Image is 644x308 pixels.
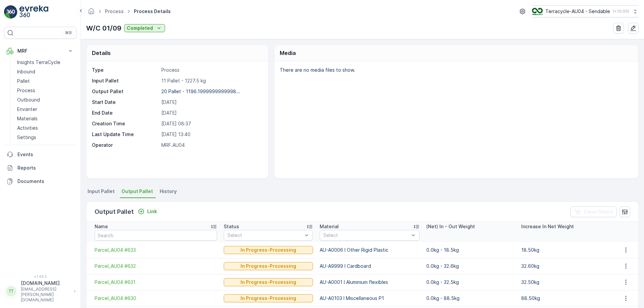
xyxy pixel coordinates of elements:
[316,274,423,290] td: AU-A0001 I Aluminium flexibles
[227,232,303,239] p: Select
[17,87,35,94] p: Process
[95,263,217,269] a: Parcel_AU04 #632
[14,105,76,114] a: Envanter
[14,133,76,142] a: Settings
[105,8,124,14] a: Process
[224,223,239,230] p: Status
[518,274,613,290] td: 32.50kg
[92,88,159,95] p: Output Pallet
[240,295,296,302] p: In Progress-Processing
[4,280,76,303] button: TT[DOMAIN_NAME][EMAIL_ADDRESS][PERSON_NAME][DOMAIN_NAME]
[224,278,313,286] button: In Progress-Processing
[17,97,40,103] p: Outbound
[95,247,217,253] a: Parcel_AU04 #633
[4,161,76,175] a: Reports
[17,165,74,171] p: Reports
[423,258,518,274] td: 0.0kg - 32.6kg
[161,67,261,73] p: Process
[17,106,37,113] p: Envanter
[423,290,518,306] td: 0.0kg - 88.5kg
[17,68,35,75] p: Inbound
[532,8,543,15] img: terracycle_logo.png
[224,262,313,270] button: In Progress-Processing
[423,242,518,258] td: 0.0kg - 18.5kg
[4,175,76,188] a: Documents
[95,207,134,217] p: Output Pallet
[14,86,76,95] a: Process
[316,290,423,306] td: AU-A0103 I Miscellaneous P1
[545,8,610,15] p: Terracycle-AU04 - Sendable
[127,25,153,32] p: Completed
[240,263,296,269] p: In Progress-Processing
[4,44,76,58] button: MRF
[92,142,159,148] p: Operator
[19,5,48,19] img: logo_light-DOdMpM7g.png
[14,76,76,86] a: Pallet
[161,110,261,116] p: [DATE]
[6,286,16,297] div: TT
[160,188,177,195] span: History
[426,223,475,230] p: (Net) In - Out Weight
[4,148,76,161] a: Events
[95,295,217,302] a: Parcel_AU04 #630
[14,123,76,133] a: Activities
[224,294,313,302] button: In Progress-Processing
[4,5,17,19] img: logo
[224,246,313,254] button: In Progress-Processing
[584,208,613,215] p: Clear Filters
[135,207,160,215] button: Link
[92,110,159,116] p: End Date
[323,232,409,239] p: Select
[17,78,30,84] p: Pallet
[95,223,108,230] p: Name
[17,59,60,66] p: Insights TerraCycle
[4,274,76,279] span: v 1.49.3
[21,287,70,303] p: [EMAIL_ADDRESS][PERSON_NAME][DOMAIN_NAME]
[423,274,518,290] td: 0.0kg - 32.5kg
[88,188,115,195] span: Input Pallet
[17,151,74,158] p: Events
[17,178,74,185] p: Documents
[121,188,153,195] span: Output Pallet
[280,67,631,73] p: There are no media files to show.
[14,67,76,76] a: Inbound
[14,114,76,123] a: Materials
[17,125,38,131] p: Activities
[521,223,574,230] p: Increase In Net Weight
[124,24,165,32] button: Completed
[92,120,159,127] p: Creation Time
[316,242,423,258] td: AU-A0006 I Other Rigid Plastic
[21,280,70,287] p: [DOMAIN_NAME]
[95,230,217,241] input: Search
[240,247,296,253] p: In Progress-Processing
[518,258,613,274] td: 32.60kg
[147,208,157,215] p: Link
[92,131,159,138] p: Last Update Time
[161,88,240,94] p: 20 Pallet - 1196.1999999999998...
[92,49,111,57] p: Details
[14,58,76,67] a: Insights TerraCycle
[92,67,159,73] p: Type
[613,9,629,14] p: ( +10:00 )
[240,279,296,286] p: In Progress-Processing
[88,10,95,16] a: Homepage
[518,290,613,306] td: 88.50kg
[161,142,261,148] p: MRF.AU04
[95,279,217,286] a: Parcel_AU04 #631
[161,77,261,84] p: 11 Pallet - 1227.5 kg
[532,5,639,17] button: Terracycle-AU04 - Sendable(+10:00)
[161,120,261,127] p: [DATE] 08:37
[92,99,159,106] p: Start Date
[316,258,423,274] td: AU-A9999 I Cardboard
[17,134,36,141] p: Settings
[86,23,121,33] p: W/C 01/09
[132,8,172,15] span: Process Details
[280,49,296,57] p: Media
[14,95,76,105] a: Outbound
[161,99,261,106] p: [DATE]
[92,77,159,84] p: Input Pallet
